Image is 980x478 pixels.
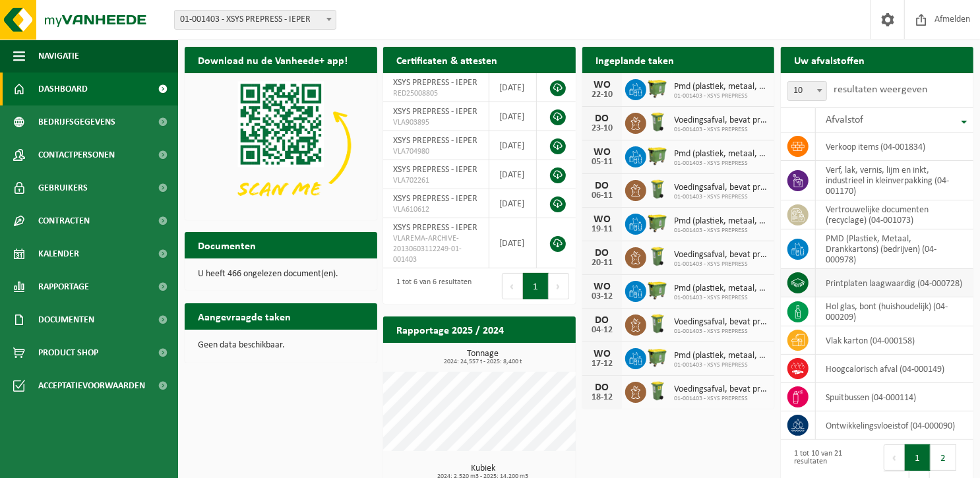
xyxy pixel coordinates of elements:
img: WB-1100-HPE-GN-50 [646,346,669,369]
span: 01-001403 - XSYS PREPRESS [674,328,768,336]
button: Next [549,273,569,299]
span: 01-001403 - XSYS PREPRESS - IEPER [175,11,336,29]
img: WB-0140-HPE-GN-50 [646,245,669,268]
div: 22-10 [589,90,615,100]
img: Download de VHEPlus App [185,73,377,218]
td: [DATE] [489,218,537,268]
h2: Documenten [185,232,269,258]
img: WB-1100-HPE-GN-50 [646,144,669,167]
button: Previous [884,444,905,471]
td: printplaten laagwaardig (04-000728) [816,269,973,297]
span: Gebruikers [38,171,88,204]
span: Contactpersonen [38,138,115,171]
h2: Ingeplande taken [582,47,687,73]
td: verkoop items (04-001834) [816,133,973,161]
td: [DATE] [489,131,537,160]
span: Pmd (plastiek, metaal, drankkartons) (bedrijven) [674,351,768,361]
span: RED25008805 [393,88,478,99]
span: Pmd (plastiek, metaal, drankkartons) (bedrijven) [674,284,768,294]
span: 01-001403 - XSYS PREPRESS [674,160,768,167]
td: [DATE] [489,189,537,218]
h2: Rapportage 2025 / 2024 [383,316,517,342]
div: 05-11 [589,158,615,167]
button: 1 [905,444,931,471]
button: Previous [502,273,523,299]
span: Dashboard [38,73,88,105]
span: Afvalstof [826,115,863,125]
div: 1 tot 6 van 6 resultaten [390,272,472,301]
span: 01-001403 - XSYS PREPRESS - IEPER [174,10,336,30]
div: 23-10 [589,124,615,133]
img: WB-0140-HPE-GN-50 [646,178,669,200]
span: XSYS PREPRESS - IEPER [393,194,477,204]
td: [DATE] [489,73,537,102]
div: 20-11 [589,258,615,268]
div: DO [589,248,615,258]
span: Kalender [38,237,79,270]
td: hol glas, bont (huishoudelijk) (04-000209) [816,297,973,326]
img: WB-0140-HPE-GN-50 [646,380,669,402]
button: 1 [523,273,549,299]
span: Pmd (plastiek, metaal, drankkartons) (bedrijven) [674,149,768,160]
div: 18-12 [589,393,615,402]
span: 01-001403 - XSYS PREPRESS [674,126,768,134]
div: 03-12 [589,292,615,301]
span: 01-001403 - XSYS PREPRESS [674,361,768,369]
td: vlak karton (04-000158) [816,326,973,355]
a: Bekijk rapportage [477,342,574,369]
span: VLA704980 [393,146,478,157]
td: PMD (Plastiek, Metaal, Drankkartons) (bedrijven) (04-000978) [816,229,973,269]
div: WO [589,214,615,225]
span: Documenten [38,303,94,336]
span: 01-001403 - XSYS PREPRESS [674,92,768,100]
div: 06-11 [589,191,615,200]
span: 10 [788,82,826,100]
span: XSYS PREPRESS - IEPER [393,165,477,175]
div: WO [589,147,615,158]
span: XSYS PREPRESS - IEPER [393,107,477,117]
td: verf, lak, vernis, lijm en inkt, industrieel in kleinverpakking (04-001170) [816,161,973,200]
span: Pmd (plastiek, metaal, drankkartons) (bedrijven) [674,82,768,92]
span: Rapportage [38,270,89,303]
span: Acceptatievoorwaarden [38,369,145,402]
span: 01-001403 - XSYS PREPRESS [674,294,768,302]
p: U heeft 466 ongelezen document(en). [198,270,364,279]
span: VLA903895 [393,117,478,128]
div: DO [589,113,615,124]
td: spuitbussen (04-000114) [816,383,973,411]
span: VLA610612 [393,204,478,215]
h2: Aangevraagde taken [185,303,304,329]
div: WO [589,349,615,359]
span: 2024: 24,557 t - 2025: 8,400 t [390,359,576,365]
span: Product Shop [38,336,98,369]
p: Geen data beschikbaar. [198,341,364,350]
td: hoogcalorisch afval (04-000149) [816,355,973,383]
label: resultaten weergeven [834,84,927,95]
span: Contracten [38,204,90,237]
div: WO [589,80,615,90]
td: vertrouwelijke documenten (recyclage) (04-001073) [816,200,973,229]
span: 01-001403 - XSYS PREPRESS [674,227,768,235]
span: Voedingsafval, bevat producten van dierlijke oorsprong, onverpakt, categorie 3 [674,115,768,126]
h2: Uw afvalstoffen [781,47,878,73]
span: XSYS PREPRESS - IEPER [393,78,477,88]
span: Navigatie [38,40,79,73]
span: 01-001403 - XSYS PREPRESS [674,260,768,268]
img: WB-0140-HPE-GN-50 [646,111,669,133]
span: Voedingsafval, bevat producten van dierlijke oorsprong, onverpakt, categorie 3 [674,384,768,395]
div: 17-12 [589,359,615,369]
div: DO [589,382,615,393]
span: XSYS PREPRESS - IEPER [393,223,477,233]
span: Voedingsafval, bevat producten van dierlijke oorsprong, onverpakt, categorie 3 [674,250,768,260]
div: DO [589,315,615,326]
span: Voedingsafval, bevat producten van dierlijke oorsprong, onverpakt, categorie 3 [674,317,768,328]
span: VLA702261 [393,175,478,186]
button: 2 [931,444,956,471]
span: Voedingsafval, bevat producten van dierlijke oorsprong, onverpakt, categorie 3 [674,183,768,193]
h3: Tonnage [390,349,576,365]
span: 10 [787,81,827,101]
span: VLAREMA-ARCHIVE-20130603112249-01-001403 [393,233,478,265]
div: DO [589,181,615,191]
div: WO [589,282,615,292]
span: Pmd (plastiek, metaal, drankkartons) (bedrijven) [674,216,768,227]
